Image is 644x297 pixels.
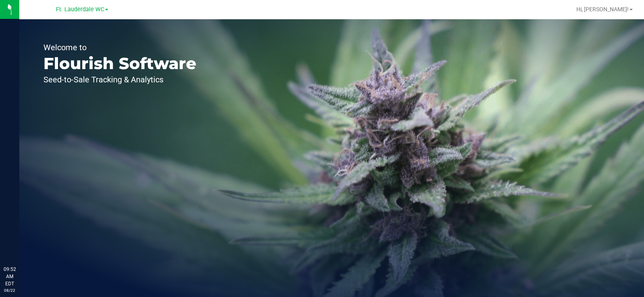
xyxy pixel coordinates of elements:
[4,266,16,287] p: 09:52 AM EDT
[576,6,629,12] span: Hi, [PERSON_NAME]!
[4,287,16,293] p: 08/22
[56,6,104,13] span: Ft. Lauderdale WC
[43,55,196,72] p: Flourish Software
[43,76,196,84] p: Seed-to-Sale Tracking & Analytics
[43,43,196,51] p: Welcome to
